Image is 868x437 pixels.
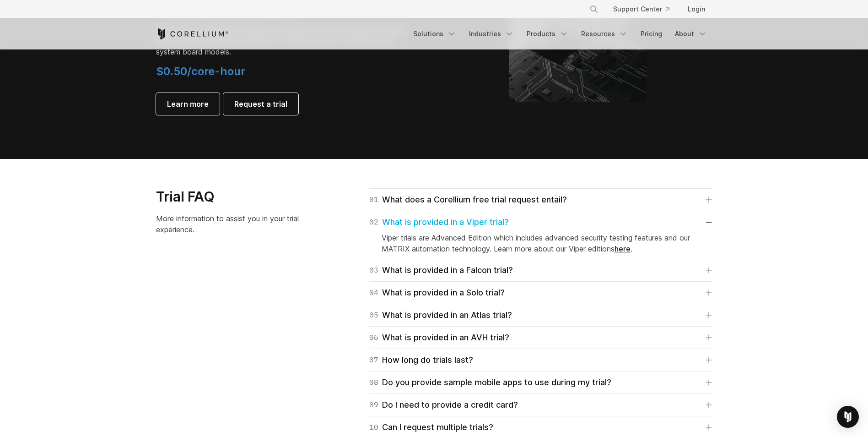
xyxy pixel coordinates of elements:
[369,421,378,434] span: 10
[369,399,712,411] a: 09Do I need to provide a credit card?
[234,98,287,109] span: Request a trial
[369,309,712,322] a: 05What is provided in an Atlas trial?
[369,399,378,411] span: 09
[837,406,859,428] div: Open Intercom Messenger
[369,264,712,277] a: 03What is provided in a Falcon trial?
[369,331,509,344] div: What is provided in an AVH trial?
[369,399,518,411] div: Do I need to provide a credit card?
[635,26,668,42] a: Pricing
[521,26,574,42] a: Products
[369,193,378,206] span: 01
[369,264,513,277] div: What is provided in a Falcon trial?
[223,93,298,115] a: Request a trial
[369,331,712,344] a: 06What is provided in an AVH trial?
[156,93,220,115] a: Learn more
[586,1,602,17] button: Search
[369,376,611,389] div: Do you provide sample mobile apps to use during my trial?
[369,354,378,366] span: 07
[606,1,677,17] a: Support Center
[369,264,378,277] span: 03
[369,421,493,434] div: Can I request multiple trials?
[167,98,209,109] span: Learn more
[369,354,473,366] div: How long do trials last?
[464,26,519,42] a: Industries
[615,244,631,253] a: here
[369,354,712,366] a: 07How long do trials last?
[369,286,378,299] span: 04
[576,26,633,42] a: Resources
[369,216,712,229] a: 02What is provided in a Viper trial?
[369,286,712,299] a: 04What is provided in a Solo trial?
[669,26,712,42] a: About
[408,26,712,42] div: Navigation Menu
[578,1,712,17] div: Navigation Menu
[156,213,317,235] p: More information to assist you in your trial experience.
[408,26,462,42] a: Solutions
[369,309,512,322] div: What is provided in an Atlas trial?
[156,65,245,78] span: $0.50/core-hour
[156,188,317,206] h3: Trial FAQ
[369,376,712,389] a: 08Do you provide sample mobile apps to use during my trial?
[369,193,567,206] div: What does a Corellium free trial request entail?
[156,28,229,39] a: Corellium Home
[369,376,378,389] span: 08
[369,216,509,229] div: What is provided in a Viper trial?
[369,216,378,229] span: 02
[369,309,378,322] span: 05
[369,331,378,344] span: 06
[680,1,712,17] a: Login
[382,232,700,254] p: Viper trials are Advanced Edition which includes advanced security testing features and our MATRI...
[369,286,505,299] div: What is provided in a Solo trial?
[369,421,712,434] a: 10Can I request multiple trials?
[369,193,712,206] a: 01What does a Corellium free trial request entail?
